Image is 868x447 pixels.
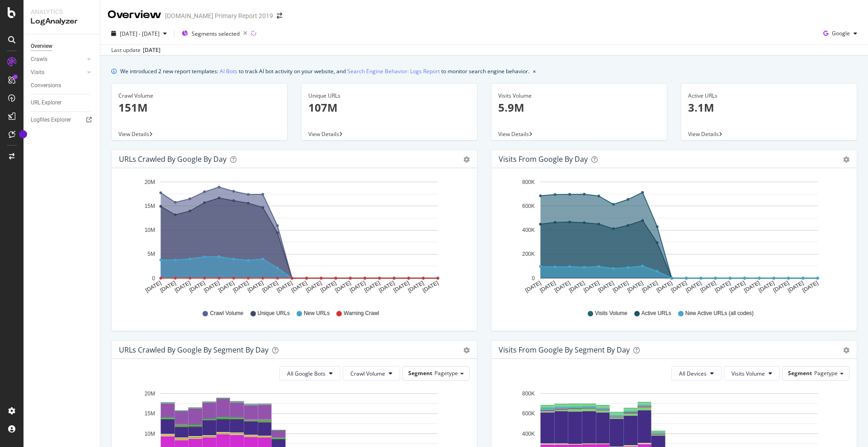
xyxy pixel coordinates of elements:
[147,251,155,258] text: 5M
[120,66,529,76] div: We introduced 2 new report templates: to track AI bot activity on your website, and to monitor se...
[31,55,85,64] a: Crawls
[499,345,630,354] div: Visits from Google By Segment By Day
[118,130,149,138] span: View Details
[31,42,52,51] div: Overview
[539,280,557,294] text: [DATE]
[788,369,812,377] span: Segment
[343,366,400,381] button: Crawl Volume
[108,7,161,23] div: Overview
[463,156,470,163] div: gear
[31,7,93,16] div: Analytics
[111,46,160,54] div: Last update
[499,155,588,164] div: Visits from Google by day
[522,203,535,209] text: 600K
[463,347,470,353] div: gear
[174,280,192,294] text: [DATE]
[553,280,571,294] text: [DATE]
[347,66,440,76] a: Search Engine Behavior: Logs Report
[279,366,340,381] button: All Google Bots
[31,16,93,27] div: LogAnalyzer
[120,30,160,38] span: [DATE] - [DATE]
[118,100,280,115] p: 151M
[685,310,754,317] span: New Active URLs (all codes)
[308,92,470,100] div: Unique URLs
[320,280,338,294] text: [DATE]
[392,280,410,294] text: [DATE]
[217,280,236,294] text: [DATE]
[31,68,44,77] div: Visits
[532,275,535,282] text: 0
[582,280,600,294] text: [DATE]
[731,370,765,377] span: Visits Volume
[699,280,717,294] text: [DATE]
[350,370,385,377] span: Crawl Volume
[145,410,155,417] text: 15M
[531,65,538,78] button: close banner
[119,175,466,301] svg: A chart.
[144,280,162,294] text: [DATE]
[522,179,535,185] text: 800K
[31,55,47,64] div: Crawls
[349,280,367,294] text: [DATE]
[843,156,849,163] div: gear
[145,431,155,437] text: 10M
[724,366,780,381] button: Visits Volume
[290,280,308,294] text: [DATE]
[522,431,535,437] text: 400K
[843,347,849,353] div: gear
[31,98,61,108] div: URL Explorer
[159,280,177,294] text: [DATE]
[152,275,155,282] text: 0
[597,280,615,294] text: [DATE]
[522,410,535,417] text: 600K
[522,251,535,258] text: 200K
[232,280,250,294] text: [DATE]
[679,370,707,377] span: All Devices
[111,66,857,76] div: info banner
[31,81,94,90] a: Conversions
[612,280,630,294] text: [DATE]
[308,100,470,115] p: 107M
[19,130,27,138] div: Tooltip anchor
[308,130,339,138] span: View Details
[434,369,458,377] span: Pagetype
[165,11,273,20] div: [DOMAIN_NAME] Primary Report 2019
[276,280,294,294] text: [DATE]
[688,100,850,115] p: 3.1M
[145,391,155,397] text: 20M
[522,227,535,233] text: 400K
[642,310,671,317] span: Active URLs
[258,310,290,317] span: Unique URLs
[108,26,170,41] button: [DATE] - [DATE]
[498,92,660,100] div: Visits Volume
[304,310,330,317] span: New URLs
[31,98,94,108] a: URL Explorer
[743,280,761,294] text: [DATE]
[246,280,264,294] text: [DATE]
[145,179,155,185] text: 20M
[378,280,396,294] text: [DATE]
[641,280,659,294] text: [DATE]
[522,391,535,397] text: 800K
[210,310,243,317] span: Crawl Volume
[714,280,732,294] text: [DATE]
[626,280,644,294] text: [DATE]
[192,30,240,38] span: Segments selected
[684,280,703,294] text: [DATE]
[688,130,719,138] span: View Details
[261,280,279,294] text: [DATE]
[220,66,237,76] a: AI Bots
[568,280,586,294] text: [DATE]
[334,280,352,294] text: [DATE]
[145,227,155,233] text: 10M
[814,369,838,377] span: Pagetype
[31,115,71,125] div: Logfiles Explorer
[407,280,425,294] text: [DATE]
[498,100,660,115] p: 5.9M
[524,280,542,294] text: [DATE]
[305,280,323,294] text: [DATE]
[801,280,819,294] text: [DATE]
[421,280,439,294] text: [DATE]
[499,175,845,301] div: A chart.
[363,280,381,294] text: [DATE]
